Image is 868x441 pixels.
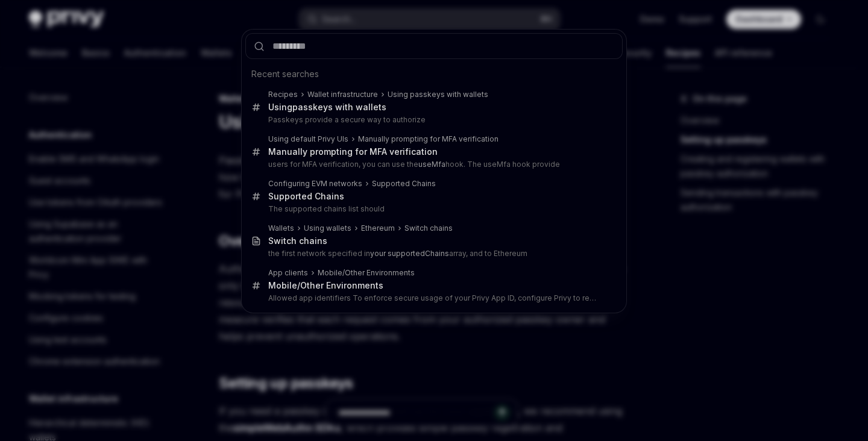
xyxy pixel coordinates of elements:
[268,224,294,233] div: Wallets
[251,68,319,80] span: Recent searches
[358,134,498,144] div: Manually prompting for MFA verification
[372,179,436,188] b: Supported Chains
[268,102,386,113] div: Using s with wallets
[268,280,383,291] div: Mobile/Other Environments
[268,160,597,169] p: users for MFA verification, you can use the hook. The useMfa hook provide
[268,134,348,144] div: Using default Privy UIs
[268,146,438,157] div: Manually prompting for MFA verification
[418,160,445,169] b: useMfa
[268,293,597,303] p: Allowed app identifiers To enforce secure usage of your Privy App ID, configure Privy to restrict wh
[268,179,362,189] div: Configuring EVM networks
[268,204,597,214] p: The supported chains list should
[318,268,415,278] div: Mobile/Other Environments
[370,249,449,258] b: your supportedChains
[361,224,395,233] div: Ethereum
[304,224,351,233] div: Using wallets
[307,90,378,99] div: Wallet infrastructure
[268,268,308,278] div: App clients
[268,249,597,258] p: the first network specified in array, and to Ethereum
[292,102,328,112] b: passkey
[268,191,344,201] b: Supported Chains
[388,90,488,99] div: Using passkeys with wallets
[404,224,453,233] div: Switch chains
[268,236,327,246] div: Switch chains
[268,90,298,99] div: Recipes
[268,115,597,125] p: Passkeys provide a secure way to authorize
